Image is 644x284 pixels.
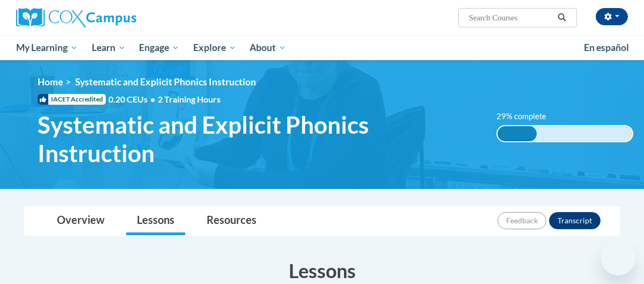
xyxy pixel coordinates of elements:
a: En español [577,37,636,59]
div: Main menu [8,35,636,60]
span: Systematic and Explicit Phonics Instruction [38,111,480,168]
span: Explore [193,41,236,54]
a: Lessons [126,207,185,235]
label: 29% complete [496,111,558,122]
div: 29% complete [497,126,537,141]
span: • [150,94,155,104]
h3: Lessons [24,257,620,284]
a: Home [38,76,63,88]
span: 0.20 CEUs [108,93,158,105]
a: My Learning [9,35,85,60]
iframe: Button to launch messaging window [601,241,635,275]
a: Learn [85,35,133,60]
button: Transcript [549,212,601,229]
span: Learn [92,41,126,54]
a: Engage [132,35,186,60]
a: Overview [46,207,115,235]
img: Cox Campus [16,8,136,27]
button: Account Settings [596,8,628,25]
span: IACET Accredited [38,94,106,105]
span: 2 Training Hours [158,94,221,104]
a: Explore [186,35,243,60]
a: Cox Campus [16,8,209,27]
span: Engage [139,41,179,54]
span: Systematic and Explicit Phonics Instruction [75,76,256,88]
span: En español [584,42,629,53]
button: Feedback [497,212,546,229]
span: My Learning [16,41,78,54]
span: About [250,41,286,54]
input: Search Courses [468,11,554,24]
button: Search [554,11,570,24]
a: Resources [196,207,267,235]
a: About [243,35,294,60]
